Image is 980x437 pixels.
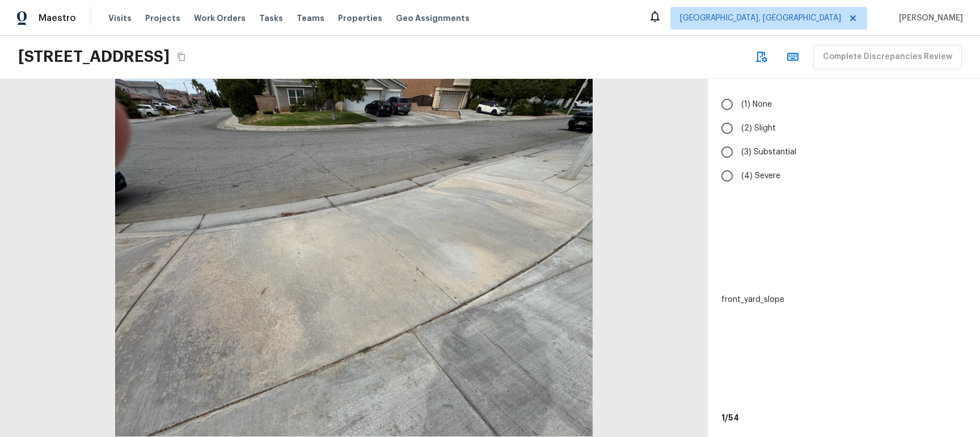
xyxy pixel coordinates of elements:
span: Visits [108,12,132,24]
span: Work Orders [194,12,246,24]
button: Copy Address [174,49,189,64]
span: Teams [297,12,324,24]
span: Properties [338,12,382,24]
span: [PERSON_NAME] [894,12,963,24]
span: (2) Slight [741,123,776,134]
span: (4) Severe [741,170,780,182]
h2: [STREET_ADDRESS] [18,47,170,67]
span: Maestro [39,12,76,24]
span: [GEOGRAPHIC_DATA], [GEOGRAPHIC_DATA] [680,12,841,24]
span: Geo Assignments [396,12,470,24]
span: (1) None [741,99,772,110]
span: Projects [145,12,180,24]
h6: 1 / 54 [721,412,966,423]
span: Tasks [259,14,283,22]
div: front_yard_slope [708,79,980,437]
span: (3) Substantial [741,146,796,158]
